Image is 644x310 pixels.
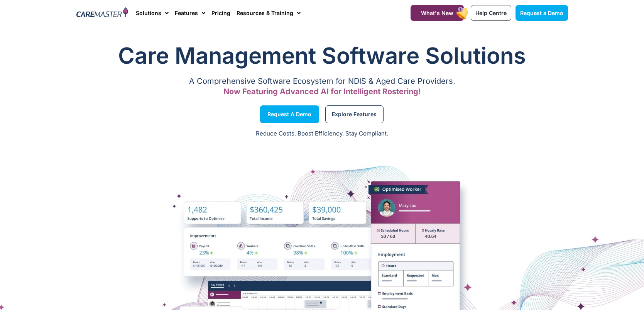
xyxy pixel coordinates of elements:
h1: Care Management Software Solutions [76,40,568,71]
span: Explore Features [332,112,377,116]
a: Help Centre [471,5,511,21]
p: Reduce Costs. Boost Efficiency. Stay Compliant. [5,129,639,138]
span: Help Centre [475,10,507,16]
span: What's New [421,10,453,16]
a: Request a Demo [516,5,568,21]
a: Explore Features [325,105,384,123]
a: What's New [411,5,464,21]
span: Request a Demo [520,10,563,16]
img: CareMaster Logo [76,7,128,19]
span: Request a Demo [267,112,311,116]
a: Request a Demo [260,105,319,123]
p: A Comprehensive Software Ecosystem for NDIS & Aged Care Providers. [76,79,568,84]
span: Now Featuring Advanced AI for Intelligent Rostering! [223,87,421,96]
